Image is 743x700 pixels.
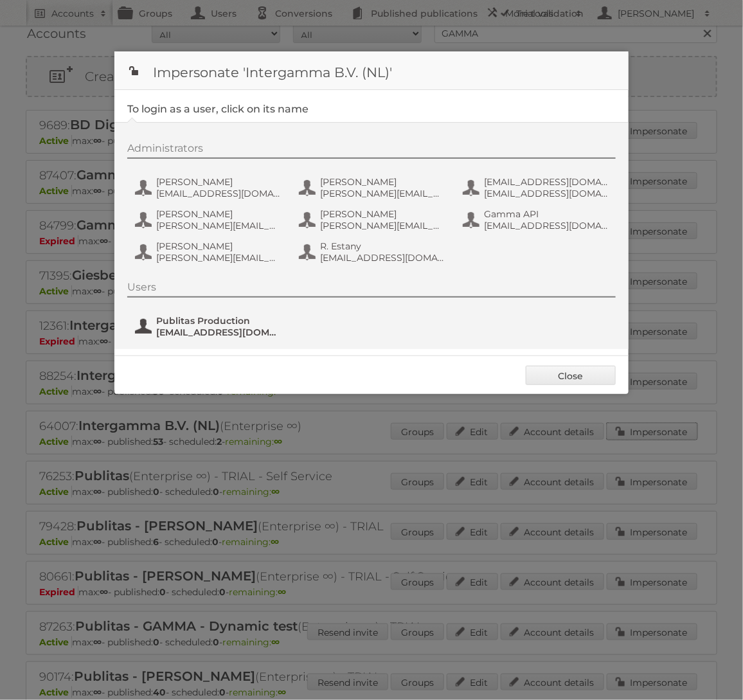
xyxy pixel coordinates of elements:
span: [PERSON_NAME][EMAIL_ADDRESS][DOMAIN_NAME] [320,188,445,199]
button: R. Estany [EMAIL_ADDRESS][DOMAIN_NAME] [298,239,449,265]
button: Publitas Production [EMAIL_ADDRESS][DOMAIN_NAME] [134,314,285,339]
span: [PERSON_NAME][EMAIL_ADDRESS][DOMAIN_NAME] [320,220,445,231]
legend: To login as a user, click on its name [127,103,309,115]
span: [PERSON_NAME][EMAIL_ADDRESS][DOMAIN_NAME] [156,252,281,264]
a: Close [526,366,616,385]
span: R. Estany [320,240,445,252]
button: Gamma API [EMAIL_ADDRESS][DOMAIN_NAME] [461,207,613,233]
span: [EMAIL_ADDRESS][DOMAIN_NAME] [320,252,445,264]
span: Gamma API [484,208,609,220]
span: [PERSON_NAME] [156,176,281,188]
button: [PERSON_NAME] [PERSON_NAME][EMAIL_ADDRESS][DOMAIN_NAME] [298,175,449,201]
div: Users [127,281,616,298]
button: [PERSON_NAME] [PERSON_NAME][EMAIL_ADDRESS][DOMAIN_NAME] [134,239,285,265]
span: [EMAIL_ADDRESS][DOMAIN_NAME] [156,188,281,199]
h1: Impersonate 'Intergamma B.V. (NL)' [114,51,629,90]
span: [PERSON_NAME] [320,208,445,220]
span: [EMAIL_ADDRESS][DOMAIN_NAME] [484,176,609,188]
button: [PERSON_NAME] [EMAIL_ADDRESS][DOMAIN_NAME] [134,175,285,201]
span: [EMAIL_ADDRESS][DOMAIN_NAME] [484,220,609,231]
div: Administrators [127,142,616,159]
span: [PERSON_NAME] [156,208,281,220]
button: [EMAIL_ADDRESS][DOMAIN_NAME] [EMAIL_ADDRESS][DOMAIN_NAME] [461,175,613,201]
span: [EMAIL_ADDRESS][DOMAIN_NAME] [156,327,281,338]
button: [PERSON_NAME] [PERSON_NAME][EMAIL_ADDRESS][DOMAIN_NAME] [134,207,285,233]
button: [PERSON_NAME] [PERSON_NAME][EMAIL_ADDRESS][DOMAIN_NAME] [298,207,449,233]
span: [EMAIL_ADDRESS][DOMAIN_NAME] [484,188,609,199]
span: [PERSON_NAME] [320,176,445,188]
span: Publitas Production [156,315,281,327]
span: [PERSON_NAME][EMAIL_ADDRESS][DOMAIN_NAME] [156,220,281,231]
span: [PERSON_NAME] [156,240,281,252]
